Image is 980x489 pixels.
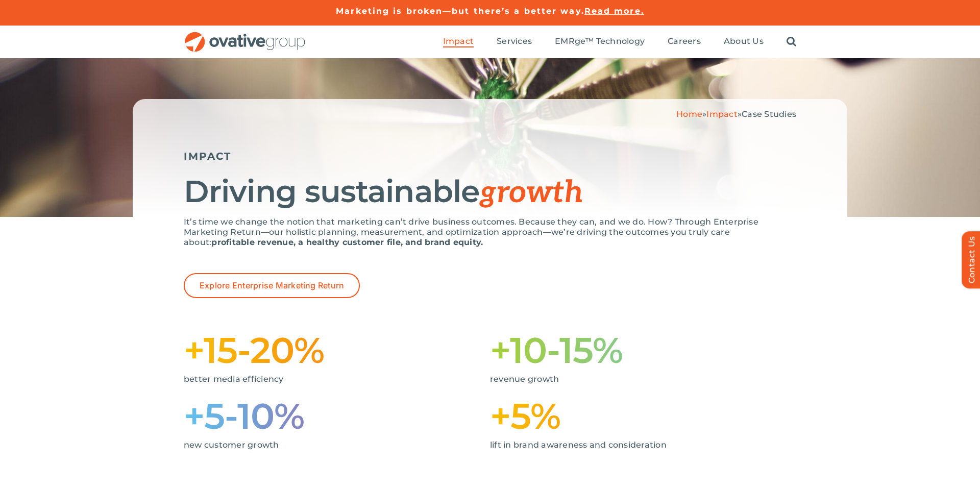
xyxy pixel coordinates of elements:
span: Case Studies [742,109,796,119]
p: lift in brand awareness and consideration [490,440,781,450]
p: new customer growth [184,440,475,450]
h1: +15-20% [184,334,490,366]
h1: +5% [490,400,796,432]
span: Services [497,36,532,46]
h1: +5-10% [184,400,490,432]
a: Services [497,36,532,47]
span: » » [676,109,796,119]
span: Explore Enterprise Marketing Return [200,281,344,290]
a: Search [787,36,796,47]
a: Explore Enterprise Marketing Return [184,273,360,298]
span: Careers [668,36,701,46]
a: EMRge™ Technology [555,36,645,47]
a: Careers [668,36,701,47]
h1: Driving sustainable [184,175,796,209]
nav: Menu [443,26,796,58]
a: Home [676,109,702,119]
span: Impact [443,36,474,46]
h5: IMPACT [184,150,796,162]
a: Marketing is broken—but there’s a better way. [336,6,584,16]
span: About Us [724,36,764,46]
a: OG_Full_horizontal_RGB [184,31,306,40]
a: Read more. [584,6,644,16]
span: growth [479,175,583,211]
strong: profitable revenue, a healthy customer file, and brand equity. [211,237,483,247]
p: It’s time we change the notion that marketing can’t drive business outcomes. Because they can, an... [184,217,796,248]
a: Impact [706,109,737,119]
a: About Us [724,36,764,47]
p: better media efficiency [184,374,475,384]
a: Impact [443,36,474,47]
span: EMRge™ Technology [555,36,645,46]
h1: +10-15% [490,334,796,366]
p: revenue growth [490,374,781,384]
